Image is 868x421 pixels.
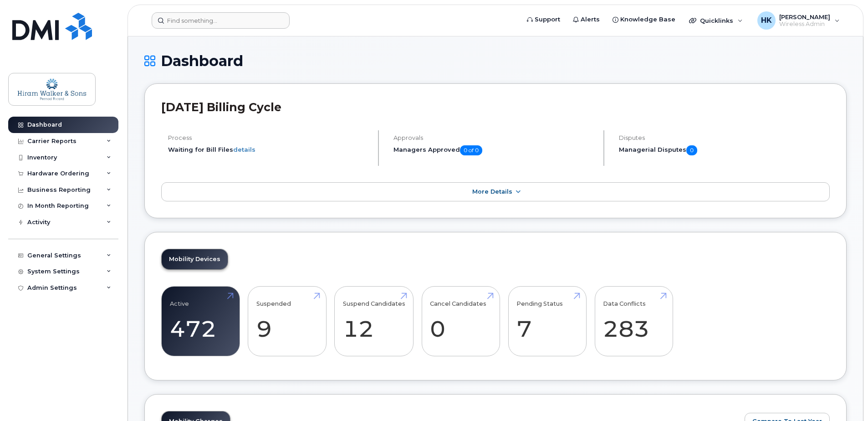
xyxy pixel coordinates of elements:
span: More Details [472,188,512,195]
h2: [DATE] Billing Cycle [161,100,830,114]
a: Active 472 [170,291,231,351]
h1: Dashboard [144,53,847,69]
a: Mobility Devices [162,249,228,269]
a: Suspended 9 [256,291,318,351]
h5: Managers Approved [393,145,596,155]
h4: Approvals [393,134,596,141]
h5: Managerial Disputes [619,145,830,155]
a: Pending Status 7 [516,291,578,351]
a: Data Conflicts 283 [603,291,664,351]
li: Waiting for Bill Files [168,145,370,154]
h4: Process [168,134,370,141]
a: Cancel Candidates 0 [430,291,491,351]
span: 0 of 0 [460,145,482,155]
a: details [233,146,255,153]
h4: Disputes [619,134,830,141]
a: Suspend Candidates 12 [343,291,405,351]
span: 0 [686,145,697,155]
